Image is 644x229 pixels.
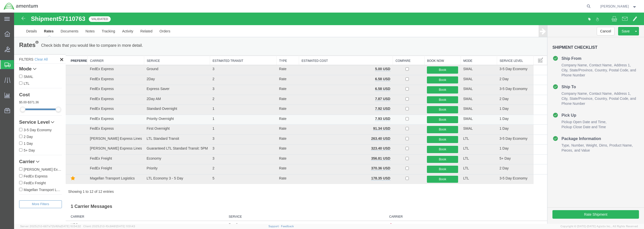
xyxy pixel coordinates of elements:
td: 3 [196,132,262,142]
span: Product Name [595,131,619,135]
td: 1 Day [483,92,519,102]
span: State/Province [555,55,579,60]
th: Estimated Transit: activate to sort column ascending [196,43,262,53]
td: Rate [262,112,285,122]
td: Magellan Transport Logistics [73,162,130,171]
label: FedEx Freight [5,167,48,173]
th: Service: activate to sort column ascending [130,43,196,53]
input: FedEx Express [5,162,8,165]
td: 2 [196,82,262,92]
b: 91.34 USD [359,114,376,118]
span: Dims [585,131,594,135]
button: Save [604,14,619,23]
td: 1 Day [483,102,519,112]
td: Rate [262,152,285,162]
td: 5+ Day [483,142,519,152]
td: LTL [447,152,483,162]
div: - [5,77,48,103]
td: Express Saver [130,72,196,82]
a: Orders [142,13,160,25]
input: 1 Day [5,129,8,132]
span: Postal Code [595,56,616,60]
b: 5.00 USD [361,54,376,58]
h3: 1 Carrier Messages [52,187,533,198]
span: City [547,84,554,88]
span: State/Province [555,83,579,88]
td: 1 [196,92,262,102]
a: Carrier [5,147,48,152]
td: Rate [262,132,285,142]
h4: Ship To [538,71,562,77]
span: Client: 2025.21.0-f0c8481 [83,225,135,228]
td: LTL [447,142,483,152]
a: Clear All [21,45,34,49]
input: SMAL [5,62,8,65]
span: Pieces [547,136,559,140]
input: 2 Day [5,122,8,125]
input: FedEx Freight [5,168,8,172]
th: Service Level: activate to sort column ascending [483,43,519,53]
td: SMAL [447,112,483,122]
td: 1 [196,102,262,112]
td: 2 Day [483,152,519,162]
td: FedEx Express [73,53,130,63]
h3: Shipment Checklist [538,33,625,43]
td: LTL [447,122,483,132]
td: SMAL [447,53,483,63]
li: and [595,55,622,60]
h4: Pick Up [538,100,562,106]
td: 5 [196,162,262,171]
span: Server: 2025.21.0-667a72bf6fa [20,225,81,228]
label: 1 Day [5,128,48,133]
td: 3-5 Day Economy [483,122,519,132]
input: [PERSON_NAME] Express Lines [5,155,8,158]
a: Tracking [84,13,104,25]
h4: Package Information [538,123,587,129]
th: Carrier: activate to sort column ascending [73,43,130,53]
td: FedEx Express [73,72,130,82]
td: SMAL [447,72,483,82]
span: Company Name [547,51,574,55]
a: Activity [105,13,123,25]
a: Notes [68,13,84,25]
label: [PERSON_NAME] Express Lines [5,154,48,159]
td: SMAL [447,92,483,102]
td: Ground [130,53,196,63]
b: 178.35 USD [357,164,376,168]
td: FedEx Express [73,112,130,122]
input: LTL [5,69,8,72]
td: Rate [262,72,285,82]
span: Address 1 [600,79,617,83]
td: [PERSON_NAME] Express Lines [73,132,130,142]
td: Rate [262,53,285,63]
td: 3-5 Day Economy [483,162,519,171]
span: Contact Name [575,79,598,83]
td: FedEx Freight [73,152,130,162]
span: Pickup Close Date and Time [547,112,592,116]
b: 6.58 USD [361,74,376,78]
input: 3-5 Day Economy [5,115,8,119]
td: FedEx Freight [73,142,130,152]
input: Magellan Transport Logistics [5,175,8,178]
td: 2 [196,62,262,72]
td: Priority [130,152,196,162]
td: LTL Economy 3 - 5 Day [130,162,196,171]
span: Country [581,56,594,60]
span: 371.36 [14,88,25,91]
td: [PERSON_NAME] Express Lines [73,122,130,132]
span: Company Name [547,79,574,83]
td: Economy [130,142,196,152]
label: LTL [5,68,48,73]
a: Mode [5,54,48,59]
td: First Overnight [130,112,196,122]
button: Book [413,84,444,91]
td: SMAL [447,62,483,72]
span: [DATE] 11:51:43 [116,225,135,228]
td: FedEx Express [73,92,130,102]
li: and [595,83,622,88]
td: 3 [196,72,262,82]
span: Address 1 [600,51,617,55]
td: Pending [212,208,373,216]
